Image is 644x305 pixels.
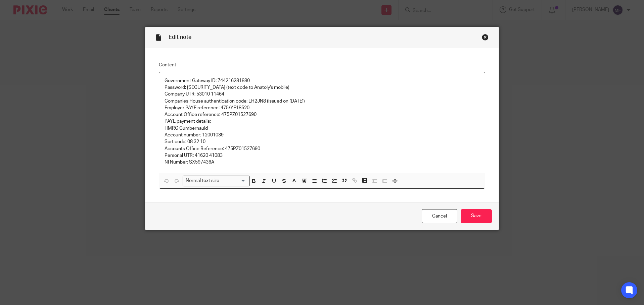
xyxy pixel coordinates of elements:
p: Employer PAYE reference: 475/YE18520 [165,105,480,111]
p: Companies House authentication code: LH2JN8 (issued on [DATE]) [165,98,480,105]
input: Search for option [221,177,245,184]
p: Company UTR: 53010 11464 [165,91,480,98]
p: NI Number: SX597436A [165,159,480,166]
a: Cancel [422,209,457,224]
p: HMRC Cumbernauld [165,125,480,132]
label: Content [159,62,486,68]
p: Government Gateway ID: 744216281880 [165,77,480,84]
div: Close this dialog window [482,34,489,41]
span: Edit note [169,35,191,40]
span: Normal text size [184,177,221,184]
p: Account number: 12001039 [165,132,480,138]
input: Save [461,209,492,224]
p: PAYE payment details: [165,118,480,125]
p: Account Office reference: 475PZ01527690 [165,111,480,118]
p: Accounts Office Reference: 475PZ01527690 [165,145,480,152]
p: Sort code: 08 32 10 [165,138,480,145]
p: Password: [SECURITY_DATA] (text code to Anatoly's mobile) [165,84,480,91]
div: Search for option [183,176,250,186]
p: Personal UTR: 41620 41083 [165,152,480,159]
